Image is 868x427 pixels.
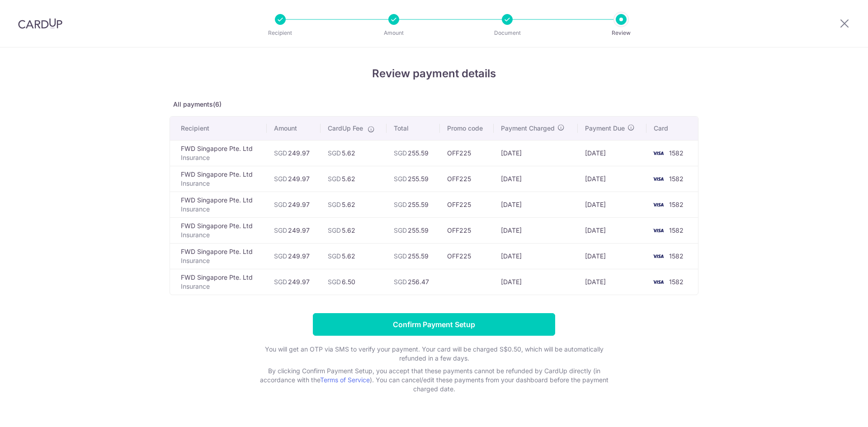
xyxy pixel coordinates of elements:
td: 249.97 [267,192,321,217]
span: SGD [328,226,341,234]
td: 255.59 [387,192,440,217]
th: Recipient [170,117,267,140]
span: SGD [394,201,407,208]
td: [DATE] [578,217,646,243]
th: Total [387,117,440,140]
p: All payments(6) [170,100,698,109]
td: OFF225 [440,192,494,217]
td: FWD Singapore Pte. Ltd [170,140,267,166]
p: Insurance [181,230,259,239]
td: [DATE] [578,192,646,217]
td: FWD Singapore Pte. Ltd [170,217,267,243]
span: SGD [394,278,407,286]
span: SGD [394,252,407,260]
span: 1582 [669,278,684,286]
span: SGD [274,149,287,157]
td: [DATE] [494,166,578,192]
td: 255.59 [387,166,440,192]
td: [DATE] [578,140,646,166]
img: <span class="translation_missing" title="translation missing: en.account_steps.new_confirm_form.b... [649,251,667,262]
span: CardUp Fee [328,124,363,133]
p: Recipient [247,28,314,38]
img: <span class="translation_missing" title="translation missing: en.account_steps.new_confirm_form.b... [649,148,667,159]
input: Confirm Payment Setup [313,313,555,336]
th: Amount [267,117,321,140]
span: SGD [328,201,341,208]
td: OFF225 [440,243,494,269]
h4: Review payment details [170,66,698,82]
span: SGD [274,226,287,234]
td: 5.62 [321,166,387,192]
td: 249.97 [267,166,321,192]
td: [DATE] [494,269,578,295]
td: 255.59 [387,217,440,243]
span: SGD [274,252,287,260]
span: SGD [274,201,287,208]
p: Document [474,28,541,38]
td: 5.62 [321,243,387,269]
td: [DATE] [494,217,578,243]
span: 1582 [669,252,684,260]
td: [DATE] [494,140,578,166]
td: [DATE] [494,192,578,217]
td: 6.50 [321,269,387,295]
td: FWD Singapore Pte. Ltd [170,269,267,295]
span: SGD [328,252,341,260]
td: 249.97 [267,140,321,166]
img: CardUp [18,18,62,29]
span: SGD [394,175,407,183]
td: 256.47 [387,269,440,295]
p: By clicking Confirm Payment Setup, you accept that these payments cannot be refunded by CardUp di... [253,366,615,394]
iframe: Opens a widget where you can find more information [810,400,859,422]
td: 249.97 [267,243,321,269]
span: 1582 [669,175,684,183]
img: <span class="translation_missing" title="translation missing: en.account_steps.new_confirm_form.b... [649,199,667,210]
span: SGD [328,175,341,183]
img: <span class="translation_missing" title="translation missing: en.account_steps.new_confirm_form.b... [649,174,667,184]
a: Terms of Service [320,376,370,384]
img: <span class="translation_missing" title="translation missing: en.account_steps.new_confirm_form.b... [649,225,667,236]
th: Card [646,117,698,140]
p: Insurance [181,205,259,214]
td: OFF225 [440,217,494,243]
th: Promo code [440,117,494,140]
td: 5.62 [321,192,387,217]
img: <span class="translation_missing" title="translation missing: en.account_steps.new_confirm_form.b... [649,277,667,287]
td: 255.59 [387,140,440,166]
span: Payment Due [585,124,625,133]
td: 255.59 [387,243,440,269]
td: OFF225 [440,140,494,166]
td: 5.62 [321,217,387,243]
td: FWD Singapore Pte. Ltd [170,243,267,269]
td: 5.62 [321,140,387,166]
p: You will get an OTP via SMS to verify your payment. Your card will be charged S$0.50, which will ... [253,345,615,363]
td: 249.97 [267,217,321,243]
span: SGD [394,226,407,234]
p: Insurance [181,153,259,162]
span: SGD [328,149,341,157]
p: Review [588,28,655,38]
td: FWD Singapore Pte. Ltd [170,192,267,217]
span: SGD [328,278,341,286]
td: 249.97 [267,269,321,295]
span: 1582 [669,149,684,157]
span: 1582 [669,201,684,208]
span: 1582 [669,226,684,234]
td: [DATE] [494,243,578,269]
span: SGD [394,149,407,157]
td: FWD Singapore Pte. Ltd [170,166,267,192]
td: [DATE] [578,243,646,269]
span: SGD [274,175,287,183]
span: Payment Charged [501,124,555,133]
p: Insurance [181,256,259,265]
p: Insurance [181,282,259,291]
p: Amount [360,28,427,38]
td: [DATE] [578,166,646,192]
span: SGD [274,278,287,286]
p: Insurance [181,179,259,188]
td: [DATE] [578,269,646,295]
td: OFF225 [440,166,494,192]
